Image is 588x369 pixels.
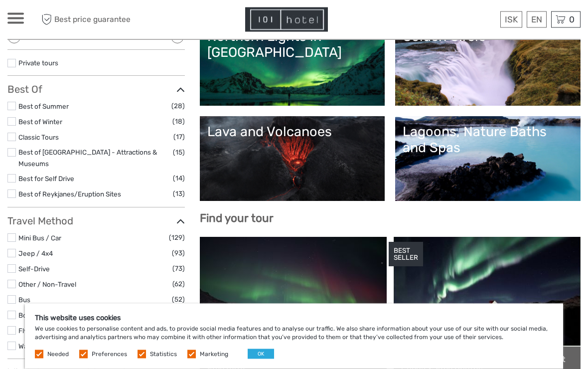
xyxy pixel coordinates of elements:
[173,173,185,184] span: (14)
[207,29,378,99] a: Northern Lights in [GEOGRAPHIC_DATA]
[47,350,69,359] label: Needed
[18,234,61,242] a: Mini Bus / Car
[403,124,573,194] a: Lagoons, Nature Baths and Spas
[18,190,121,198] a: Best of Reykjanes/Eruption Sites
[207,29,378,61] div: Northern Lights in [GEOGRAPHIC_DATA]
[245,7,328,32] img: Hotel Information
[171,101,185,112] span: (28)
[200,212,274,225] b: Find your tour
[172,116,185,128] span: (18)
[248,349,274,359] button: OK
[7,84,185,96] h3: Best Of
[505,14,518,24] span: ISK
[18,296,30,304] a: Bus
[18,175,74,183] a: Best for Self Drive
[18,59,58,67] a: Private tours
[39,11,151,28] span: Best price guarantee
[92,350,127,359] label: Preferences
[527,11,547,28] div: EN
[207,124,378,194] a: Lava and Volcanoes
[200,350,228,359] label: Marketing
[173,188,185,200] span: (13)
[172,294,185,306] span: (52)
[18,250,53,258] a: Jeep / 4x4
[172,263,185,275] span: (73)
[173,132,185,143] span: (17)
[7,215,185,227] h3: Travel Method
[18,265,50,273] a: Self-Drive
[8,4,38,34] button: Open LiveChat chat widget
[18,327,37,335] a: Flying
[172,248,185,259] span: (93)
[173,147,185,159] span: (15)
[172,279,185,290] span: (62)
[169,232,185,244] span: (129)
[568,14,576,24] span: 0
[18,312,33,320] a: Boat
[18,118,62,126] a: Best of Winter
[150,350,177,359] label: Statistics
[25,304,563,369] div: We use cookies to personalise content and ads, to provide social media features and to analyse ou...
[389,242,423,267] div: BEST SELLER
[18,343,42,351] a: Walking
[403,29,573,99] a: Golden Circle
[207,124,378,140] div: Lava and Volcanoes
[35,314,553,322] h5: This website uses cookies
[18,149,157,168] a: Best of [GEOGRAPHIC_DATA] - Attractions & Museums
[18,281,76,289] a: Other / Non-Travel
[403,124,573,157] div: Lagoons, Nature Baths and Spas
[18,103,69,111] a: Best of Summer
[18,134,59,142] a: Classic Tours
